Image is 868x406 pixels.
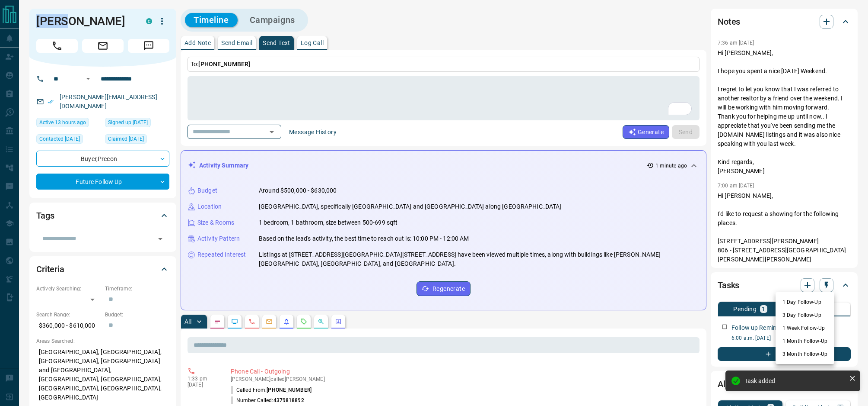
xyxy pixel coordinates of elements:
[776,348,834,361] li: 3 Month Follow-Up
[776,296,834,309] li: 1 Day Follow-Up
[776,335,834,348] li: 1 Month Follow-Up
[744,377,846,384] div: Task added
[776,322,834,335] li: 1 Week Follow-Up
[776,309,834,322] li: 3 Day Follow-Up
